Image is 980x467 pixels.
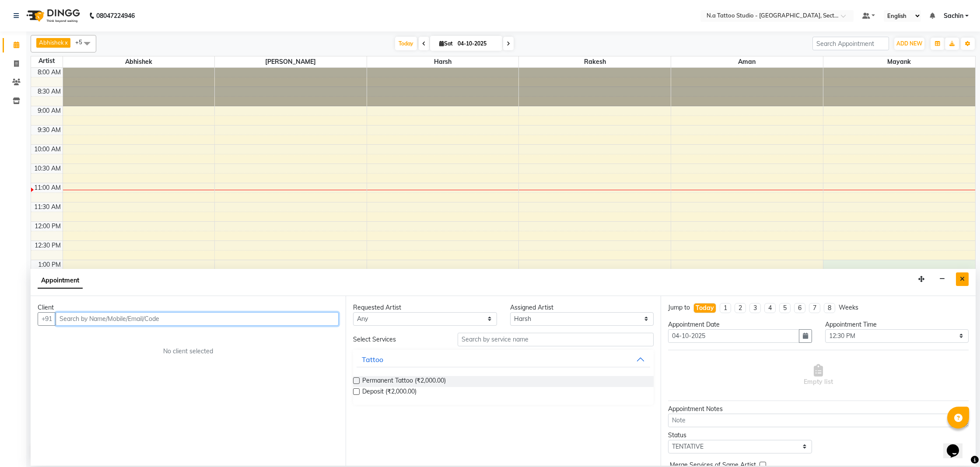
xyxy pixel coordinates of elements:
[839,303,858,312] div: Weeks
[735,303,746,313] li: 2
[896,40,922,47] span: ADD NEW
[32,202,63,212] div: 11:30 AM
[510,303,654,312] div: Assigned Artist
[956,272,969,286] button: Close
[824,303,835,313] li: 8
[823,56,975,67] span: Mayank
[36,68,63,77] div: 8:00 AM
[668,431,812,440] div: Status
[39,39,64,46] span: Abhishek
[362,376,446,387] span: Permanent Tattoo (₹2,000.00)
[804,364,833,387] span: Empty list
[33,222,63,231] div: 12:00 PM
[32,145,63,154] div: 10:00 AM
[215,56,367,67] span: [PERSON_NAME]
[943,432,971,458] iframe: chat widget
[696,303,714,313] div: Today
[749,303,761,313] li: 3
[346,335,451,344] div: Select Services
[75,38,89,45] span: +5
[362,387,416,398] span: Deposit (₹2,000.00)
[395,37,417,50] span: Today
[33,241,63,250] div: 12:30 PM
[894,38,924,50] button: ADD NEW
[59,347,318,356] div: No client selected
[668,404,969,414] div: Appointment Notes
[668,303,690,312] div: Jump to
[458,333,654,346] input: Search by service name
[38,303,339,312] div: Client
[36,260,63,269] div: 1:00 PM
[671,56,823,67] span: Aman
[455,37,499,50] input: 2025-10-04
[519,56,671,67] span: Rakesh
[36,87,63,96] div: 8:30 AM
[825,320,969,329] div: Appointment Time
[812,37,889,50] input: Search Appointment
[944,11,963,21] span: Sachin
[367,56,519,67] span: Harsh
[63,56,215,67] span: Abhishek
[720,303,731,313] li: 1
[64,39,68,46] a: x
[353,303,497,312] div: Requested Artist
[668,320,812,329] div: Appointment Date
[96,3,135,28] b: 08047224946
[36,125,63,135] div: 9:30 AM
[668,329,799,343] input: yyyy-mm-dd
[362,354,383,365] div: Tattoo
[56,312,339,326] input: Search by Name/Mobile/Email/Code
[794,303,805,313] li: 6
[36,106,63,115] div: 9:00 AM
[31,56,63,66] div: Artist
[32,164,63,173] div: 10:30 AM
[22,3,82,28] img: logo
[38,273,83,289] span: Appointment
[764,303,776,313] li: 4
[357,352,650,367] button: Tattoo
[437,40,455,47] span: Sat
[32,183,63,192] div: 11:00 AM
[38,312,56,326] button: +91
[809,303,820,313] li: 7
[779,303,791,313] li: 5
